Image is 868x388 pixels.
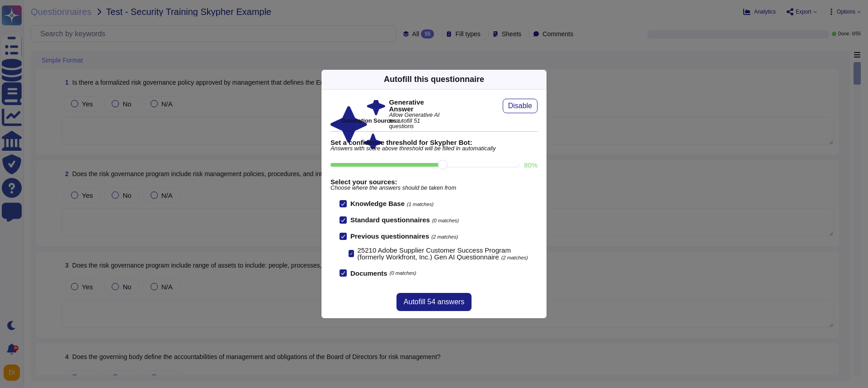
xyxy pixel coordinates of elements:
[341,117,400,124] b: Generation Sources :
[390,271,416,276] span: (0 matches)
[503,99,538,113] button: Disable
[524,162,538,168] label: 80 %
[330,185,538,191] span: Choose where the answers should be taken from
[350,232,429,240] b: Previous questionnaires
[432,218,459,223] span: (0 matches)
[350,200,405,207] b: Knowledge Base
[396,293,472,311] button: Autofill 54 answers
[350,216,430,224] b: Standard questionnaires
[508,102,532,110] span: Disable
[330,139,538,146] b: Set a confidence threshold for Skypher Bot:
[407,201,434,207] span: (1 matches)
[404,298,464,306] span: Autofill 54 answers
[389,112,443,129] span: Allow Generative AI to autofill 51 questions
[501,255,528,260] span: (2 matches)
[330,178,538,185] b: Select your sources:
[389,99,443,112] b: Generative Answer
[431,234,458,240] span: (2 matches)
[330,146,538,152] span: Answers with score above threshold will be filled in automatically
[350,270,387,277] b: Documents
[358,246,511,261] span: 25210 Adobe Supplier Customer Success Program (formerly Workfront, Inc.) Gen AI Questionnaire
[384,73,484,86] div: Autofill this questionnaire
